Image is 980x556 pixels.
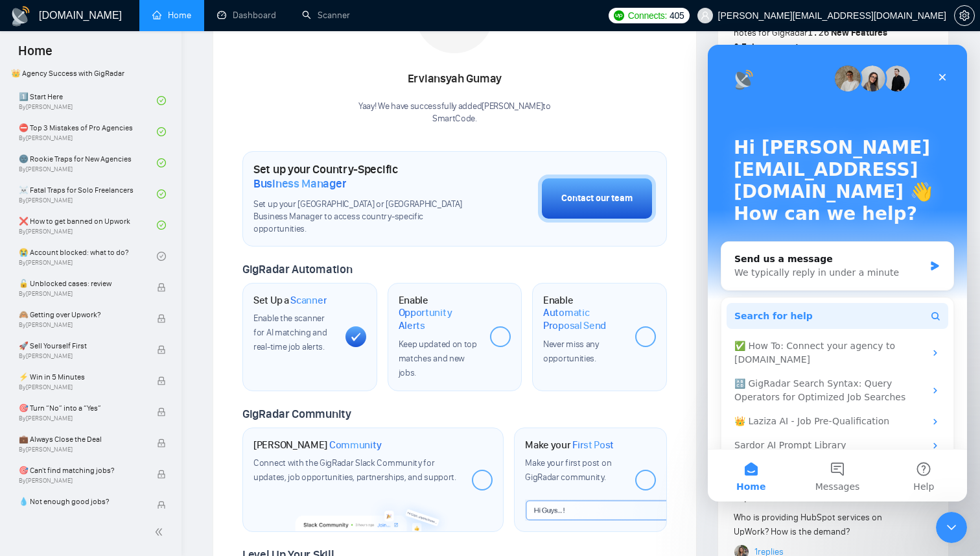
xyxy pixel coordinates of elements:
[253,439,382,452] h1: [PERSON_NAME]
[217,10,276,21] a: dashboardDashboard
[329,439,382,452] span: Community
[157,127,166,136] span: check-circle
[157,96,166,105] span: check-circle
[614,10,624,21] img: upwork-logo.png
[19,477,143,485] span: By [PERSON_NAME]
[8,42,63,69] span: Home
[253,176,346,191] span: Business Manager
[302,10,350,21] a: searchScanner
[670,8,684,23] span: 405
[19,149,157,177] a: 🌚 Rookie Traps for New AgenciesBy[PERSON_NAME]
[543,306,625,332] span: Automatic Proposal Send
[157,314,166,323] span: lock
[157,501,166,510] span: lock
[19,415,143,422] span: By [PERSON_NAME]
[525,457,611,483] span: Make your first post on GigRadar community.
[157,283,166,292] span: lock
[358,113,551,125] p: SmartCode .
[19,277,143,290] span: 🔓 Unblocked cases: review
[253,457,456,483] span: Connect with the GigRadar Slack Community for updates, job opportunities, partnerships, and support.
[253,162,473,191] h1: Set up your Country-Specific
[157,345,166,354] span: lock
[157,439,166,448] span: lock
[525,439,614,452] h1: Make your
[19,508,143,516] span: By [PERSON_NAME]
[157,189,166,199] span: check-circle
[157,407,166,417] span: lock
[253,199,473,236] span: Set up your [GEOGRAPHIC_DATA] or [GEOGRAPHIC_DATA] Business Manager to access country-specific op...
[19,464,143,477] span: 🎯 Can't find matching jobs?
[954,5,975,26] button: setting
[936,512,967,543] iframe: Intercom live chat
[538,175,656,223] button: Contact our team
[399,294,480,332] h1: Enable
[19,495,143,508] span: 💧 Not enough good jobs?
[19,211,157,239] a: ❌ How to get banned on UpworkBy[PERSON_NAME]
[19,352,143,360] span: By [PERSON_NAME]
[290,294,327,307] span: Scanner
[19,180,157,208] a: ☠️ Fatal Traps for Solo FreelancersBy[PERSON_NAME]
[543,339,599,364] span: Never miss any opportunities.
[6,60,175,86] span: 👑 Agency Success with GigRadar
[955,10,974,21] span: setting
[19,117,157,146] a: ⛔ Top 3 Mistakes of Pro AgenciesBy[PERSON_NAME]
[253,313,327,352] span: Enable the scanner for AI matching and real-time job alerts.
[242,407,351,421] span: GigRadar Community
[19,433,143,446] span: 💼 Always Close the Deal
[19,290,143,298] span: By [PERSON_NAME]
[152,10,191,21] a: homeHome
[157,158,166,167] span: check-circle
[358,68,551,90] div: Erviansyah Gumay
[399,339,477,378] span: Keep updated on top matches and new jobs.
[19,308,143,321] span: 🙈 Getting over Upwork?
[157,252,166,261] span: check-circle
[628,8,667,23] span: Connects:
[154,526,167,538] span: double-left
[19,86,157,115] a: 1️⃣ Start HereBy[PERSON_NAME]
[954,10,975,21] a: setting
[157,470,166,479] span: lock
[157,376,166,385] span: lock
[399,306,480,332] span: Opportunity Alerts
[808,27,830,38] code: 1.26
[19,339,143,352] span: 🚀 Sell Yourself First
[358,101,551,125] div: Yaay! We have successfully added [PERSON_NAME] to
[708,45,967,502] iframe: Intercom live chat
[242,262,352,276] span: GigRadar Automation
[543,294,625,332] h1: Enable
[253,294,327,307] h1: Set Up a
[10,6,31,27] img: logo
[561,191,633,206] div: Contact our team
[157,221,166,230] span: check-circle
[19,383,143,391] span: By [PERSON_NAME]
[19,242,157,271] a: 😭 Account blocked: what to do?By[PERSON_NAME]
[19,446,143,453] span: By [PERSON_NAME]
[19,321,143,329] span: By [PERSON_NAME]
[19,370,143,383] span: ⚡ Win in 5 Minutes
